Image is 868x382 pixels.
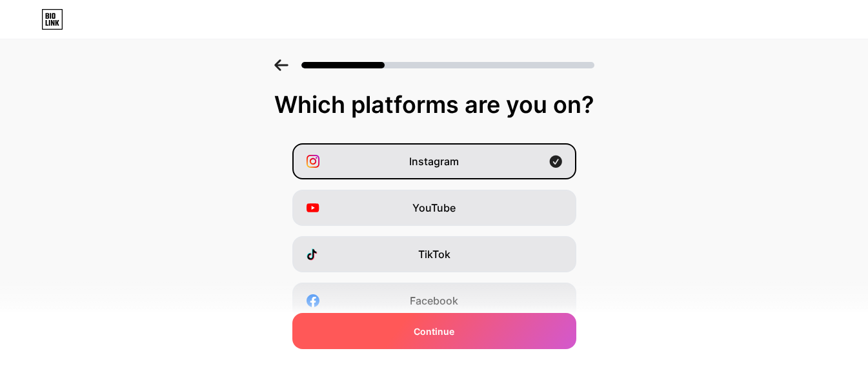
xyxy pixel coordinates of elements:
[414,325,454,338] span: Continue
[409,154,459,169] span: Instagram
[13,92,855,117] div: Which platforms are you on?
[418,246,450,262] span: TikTok
[412,200,456,216] span: YouTube
[410,293,458,308] span: Facebook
